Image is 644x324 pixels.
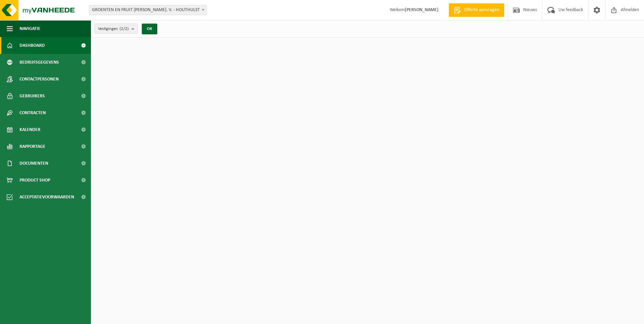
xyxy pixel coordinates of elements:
span: Rapportage [20,138,45,155]
button: Vestigingen(2/2) [94,24,138,34]
span: Navigatie [20,20,40,37]
span: Gebruikers [20,88,45,104]
count: (2/2) [120,27,129,31]
span: Dashboard [20,37,45,54]
span: Contactpersonen [20,71,59,88]
button: OK [142,24,157,34]
span: Acceptatievoorwaarden [20,189,74,205]
strong: [PERSON_NAME] [405,7,439,12]
span: Documenten [20,155,48,172]
span: Product Shop [20,172,50,189]
span: Vestigingen [98,24,129,34]
span: Bedrijfsgegevens [20,54,59,71]
a: Offerte aanvragen [449,3,504,17]
span: GROENTEN EN FRUIT MARTINE COMM. V. - HOUTHULST [89,5,207,15]
span: Contracten [20,104,46,121]
span: GROENTEN EN FRUIT MARTINE COMM. V. - HOUTHULST [89,5,206,15]
span: Kalender [20,121,40,138]
span: Offerte aanvragen [462,7,501,13]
